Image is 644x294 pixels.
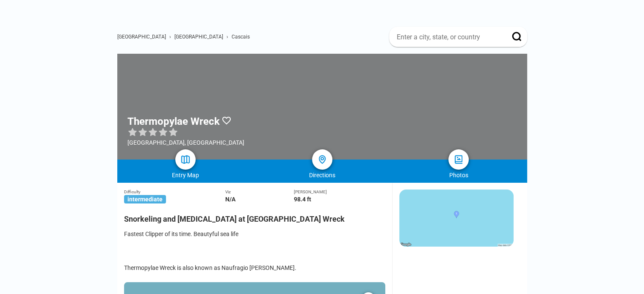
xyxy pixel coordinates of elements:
[117,172,254,179] div: Entry Map
[127,115,220,127] h1: Thermopylae Wreck
[254,172,390,179] div: Directions
[225,190,294,194] div: Viz
[232,34,250,40] a: Cascais
[180,154,191,165] img: map
[174,34,223,40] a: [GEOGRAPHIC_DATA]
[117,34,166,40] a: [GEOGRAPHIC_DATA]
[127,139,244,146] div: [GEOGRAPHIC_DATA], [GEOGRAPHIC_DATA]
[396,33,500,41] input: Enter a city, state, or country
[294,196,385,203] div: 98.4 ft
[124,190,225,194] div: Difficulty
[399,190,514,247] img: staticmap
[169,34,171,40] span: ›
[317,154,327,165] img: directions
[390,172,527,179] div: Photos
[175,149,196,170] a: map
[124,230,385,272] div: Fastest Clipper of its time. Beautyful sea life Thermopylae Wreck is also known as Naufragio [PER...
[227,34,228,40] span: ›
[294,190,385,194] div: [PERSON_NAME]
[453,154,464,165] img: photos
[225,196,294,203] div: N/A
[448,149,469,170] a: photos
[124,195,166,203] span: intermediate
[124,209,385,223] h2: Snorkeling and [MEDICAL_DATA] at [GEOGRAPHIC_DATA] Wreck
